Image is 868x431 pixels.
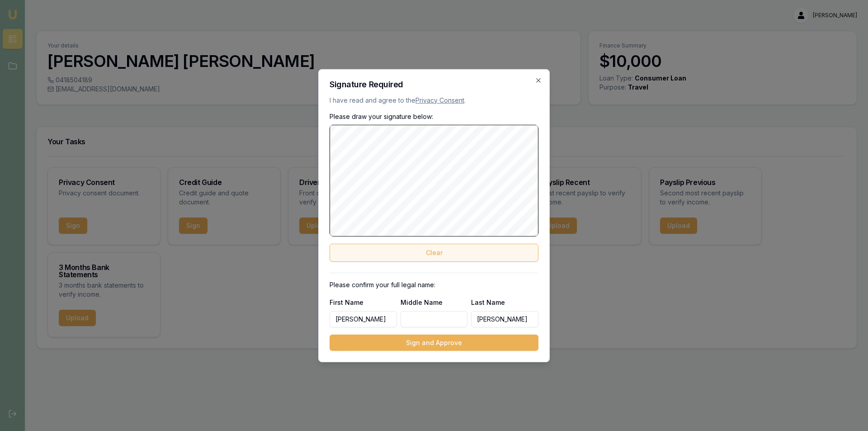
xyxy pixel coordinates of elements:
[330,335,538,351] button: Sign and Approve
[330,80,538,88] h2: Signature Required
[401,298,443,306] label: Middle Name
[415,96,464,104] a: Privacy Consent
[330,112,538,121] p: Please draw your signature below:
[330,280,538,289] p: Please confirm your full legal name:
[330,244,538,262] button: Clear
[471,298,505,306] label: Last Name
[330,95,538,104] p: I have read and agree to the .
[330,298,363,306] label: First Name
